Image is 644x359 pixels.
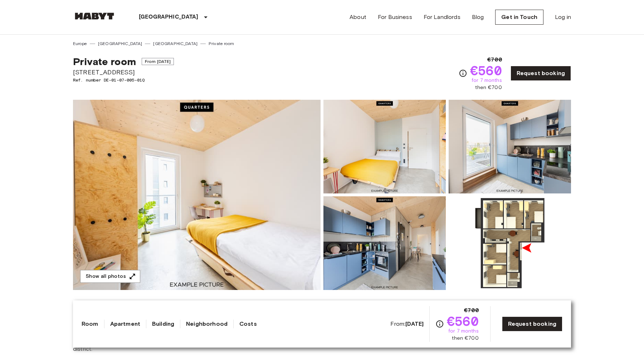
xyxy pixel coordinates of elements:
img: Picture of unit DE-01-07-005-01Q [449,100,571,193]
span: From [DATE] [142,58,174,65]
span: €700 [464,306,479,315]
a: Get in Touch [495,10,543,25]
span: then €700 [475,84,502,91]
span: [STREET_ADDRESS] [73,68,174,77]
img: Picture of unit DE-01-07-005-01Q [323,100,446,193]
a: For Business [378,13,412,21]
a: Private room [209,40,234,47]
a: Neighborhood [186,320,228,328]
span: €560 [447,315,479,328]
a: Costs [239,320,257,328]
img: Marketing picture of unit DE-01-07-005-01Q [73,100,321,290]
a: About [350,13,366,21]
span: From: [390,320,424,328]
a: [GEOGRAPHIC_DATA] [153,40,197,47]
a: Europe [73,40,87,47]
a: Request booking [511,66,571,81]
a: Request booking [502,316,562,331]
span: then €700 [452,335,478,342]
span: Ref. number DE-01-07-005-01Q [73,77,174,83]
span: €700 [487,55,502,64]
a: Log in [555,13,571,21]
a: Apartment [110,320,140,328]
b: [DATE] [405,320,424,327]
span: Private room [73,55,136,68]
span: for 7 months [448,328,479,335]
a: Blog [472,13,484,21]
button: Show all photos [80,270,140,283]
a: For Landlords [424,13,460,21]
span: for 7 months [472,77,502,84]
img: Picture of unit DE-01-07-005-01Q [449,196,571,290]
img: Habyt [73,13,116,20]
svg: Check cost overview for full price breakdown. Please note that discounts apply to new joiners onl... [459,69,467,78]
svg: Check cost overview for full price breakdown. Please note that discounts apply to new joiners onl... [435,320,444,328]
a: [GEOGRAPHIC_DATA] [98,40,142,47]
a: Room [82,320,98,328]
a: Building [152,320,174,328]
p: [GEOGRAPHIC_DATA] [139,13,199,21]
img: Picture of unit DE-01-07-005-01Q [323,196,446,290]
span: €560 [470,64,502,77]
